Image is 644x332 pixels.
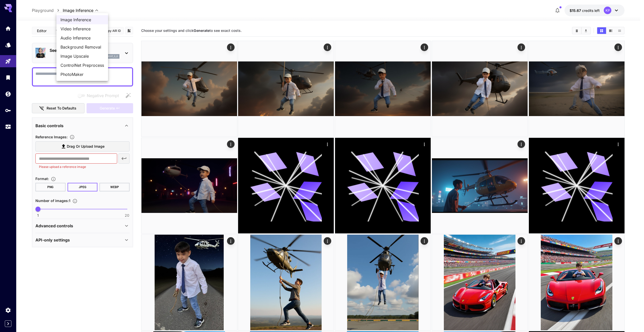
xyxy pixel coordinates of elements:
span: Image Inference [60,17,104,23]
span: Audio Inference [60,35,104,41]
span: Video Inference [60,26,104,32]
span: Background Removal [60,44,104,50]
span: PhotoMaker [60,71,104,77]
span: Image Upscale [60,53,104,59]
span: ControlNet Preprocess [60,62,104,68]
